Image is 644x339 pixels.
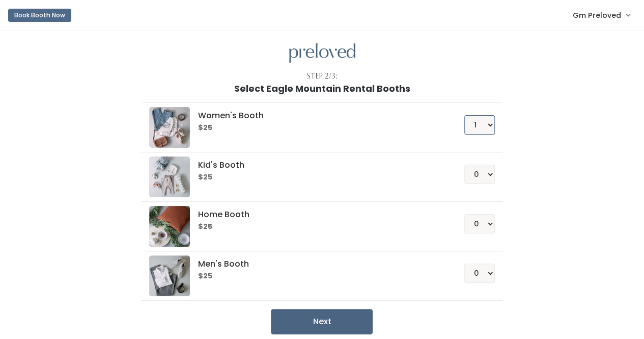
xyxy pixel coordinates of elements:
h5: Home Booth [198,210,440,219]
img: preloved logo [149,157,190,197]
button: Next [271,309,373,334]
h1: Select Eagle Mountain Rental Booths [234,84,410,94]
button: Book Booth Now [8,9,71,22]
h5: Kid's Booth [198,161,440,170]
img: preloved logo [149,255,190,296]
h6: $25 [198,272,440,280]
img: preloved logo [149,206,190,247]
h5: Men's Booth [198,259,440,269]
img: preloved logo [149,107,190,148]
h6: $25 [198,173,440,181]
span: Gm Preloved [573,10,621,21]
a: Book Booth Now [8,4,71,27]
h6: $25 [198,124,440,132]
a: Gm Preloved [563,4,640,26]
div: Step 2/3: [306,71,338,82]
img: preloved logo [289,43,355,63]
h6: $25 [198,223,440,231]
h5: Women's Booth [198,111,440,120]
